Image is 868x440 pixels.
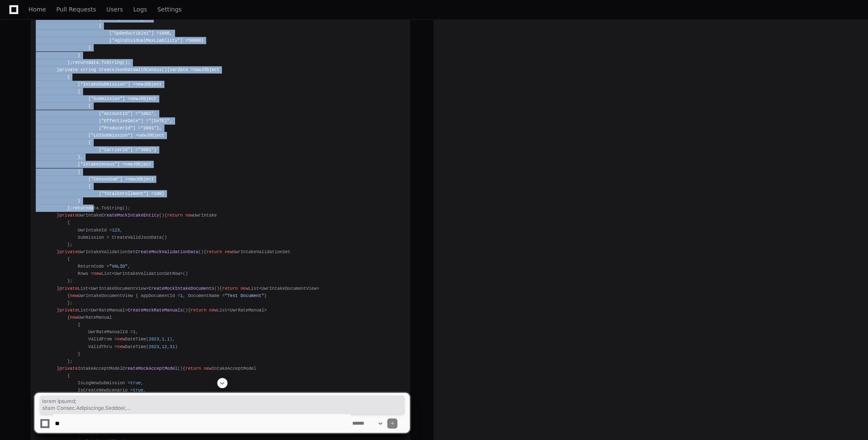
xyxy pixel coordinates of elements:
[206,249,222,254] span: return
[128,308,183,313] span: CreateMockRateManuals
[80,67,96,72] span: string
[70,293,78,298] span: new
[91,96,122,101] span: "Submission"
[117,337,125,342] span: new
[159,31,170,36] span: 1000
[59,286,219,291] span: List<UwrIntakeDocumentView> ()
[149,344,159,349] span: 2023
[59,249,204,254] span: UwrIntakeValidationSet ()
[59,366,183,371] span: IntakeAcceptModel ()
[59,366,78,371] span: private
[180,293,183,298] span: 1
[59,67,167,72] span: ()
[70,315,78,320] span: new
[59,308,78,313] span: private
[112,38,180,43] span: "AgIndividualMaxLiability"
[185,213,193,218] span: new
[91,133,130,138] span: "LOISubmission"
[149,286,214,291] span: CreateMockIntakeDocuments
[125,16,132,21] span: new
[149,337,159,342] span: 2023
[138,133,146,138] span: new
[101,191,146,196] span: "TotalEnrollment"
[59,67,78,72] span: private
[170,67,177,72] span: var
[185,366,201,371] span: return
[72,60,88,65] span: return
[59,249,78,254] span: private
[59,213,164,218] span: UwrIntake ()
[135,82,143,87] span: new
[225,293,264,298] span: "Test Document"
[162,344,167,349] span: 12
[101,147,130,152] span: "CarrierId"
[94,271,101,276] span: new
[141,126,156,131] span: "2001"
[167,337,170,342] span: 1
[222,286,238,291] span: return
[122,366,177,371] span: CreateMockAcceptModel
[138,111,154,116] span: "1001"
[112,228,120,233] span: 123
[109,264,128,269] span: "VALID"
[101,126,133,131] span: "ProducerId"
[29,7,46,12] span: Home
[101,118,141,123] span: "EffectiveDate"
[91,177,120,182] span: "CensusSum"
[135,249,198,254] span: CreateMockValidationData
[59,286,78,291] span: private
[241,286,248,291] span: new
[80,162,117,167] span: "IntakeCensus"
[80,82,128,87] span: "IntakeSubmission"
[59,308,188,313] span: List<UwrRateManual> ()
[225,249,233,254] span: new
[101,16,117,21] span: "CURR"
[133,7,147,12] span: Logs
[42,398,402,411] span: lorem Ipsumd; sitam Consec.Adipiscinge.Seddoei; tempo Incidi.Utla; etdol Magnaa.ENIMadmin.Veniamq...
[112,31,151,36] span: "SpDeductible1"
[130,96,138,101] span: new
[138,147,154,152] span: "3001"
[170,344,175,349] span: 31
[56,7,96,12] span: Pull Requests
[117,344,125,349] span: new
[162,337,164,342] span: 1
[125,162,132,167] span: new
[72,206,88,211] span: return
[167,213,183,218] span: return
[188,38,201,43] span: 50000
[191,308,207,313] span: return
[154,191,161,196] span: 100
[101,213,159,218] span: CreateMockIntakeEntity
[59,213,78,218] span: private
[204,366,211,371] span: new
[209,308,217,313] span: new
[101,111,130,116] span: "AccountId"
[193,67,201,72] span: new
[149,118,170,123] span: "[DATE]"
[106,7,123,12] span: Users
[128,177,135,182] span: new
[99,67,162,72] span: CreateJsonDataWithCensus
[133,329,135,334] span: 1
[157,7,181,12] span: Settings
